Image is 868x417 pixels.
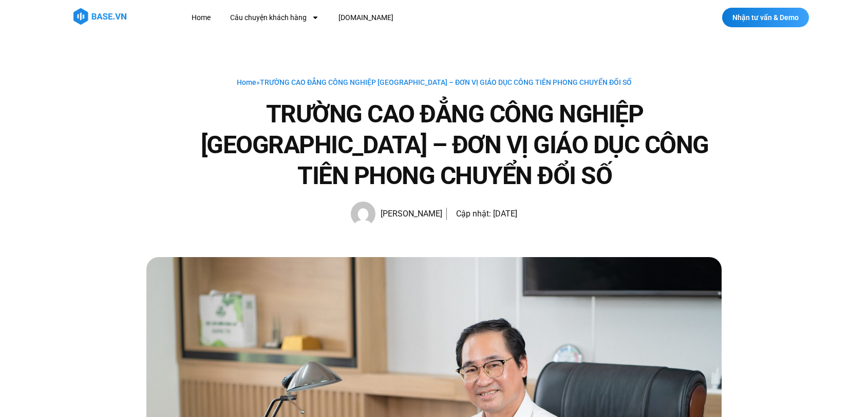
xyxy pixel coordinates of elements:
[331,8,401,27] a: [DOMAIN_NAME]
[493,209,517,219] time: [DATE]
[456,209,491,219] span: Cập nhật:
[237,78,632,86] span: »
[351,202,375,226] img: Picture of Hạnh Hoàng
[184,8,218,27] a: Home
[222,8,327,27] a: Câu chuyện khách hàng
[722,8,809,27] a: Nhận tư vấn & Demo
[732,14,799,21] span: Nhận tư vấn & Demo
[375,207,442,221] span: [PERSON_NAME]
[351,202,442,226] a: Picture of Hạnh Hoàng [PERSON_NAME]
[237,78,256,86] a: Home
[260,78,632,86] span: TRƯỜNG CAO ĐẲNG CÔNG NGHIỆP [GEOGRAPHIC_DATA] – ĐƠN VỊ GIÁO DỤC CÔNG TIÊN PHONG CHUYỂN ĐỔI SỐ
[187,99,722,191] h1: TRƯỜNG CAO ĐẲNG CÔNG NGHIỆP [GEOGRAPHIC_DATA] – ĐƠN VỊ GIÁO DỤC CÔNG TIÊN PHONG CHUYỂN ĐỔI SỐ
[184,8,582,27] nav: Menu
